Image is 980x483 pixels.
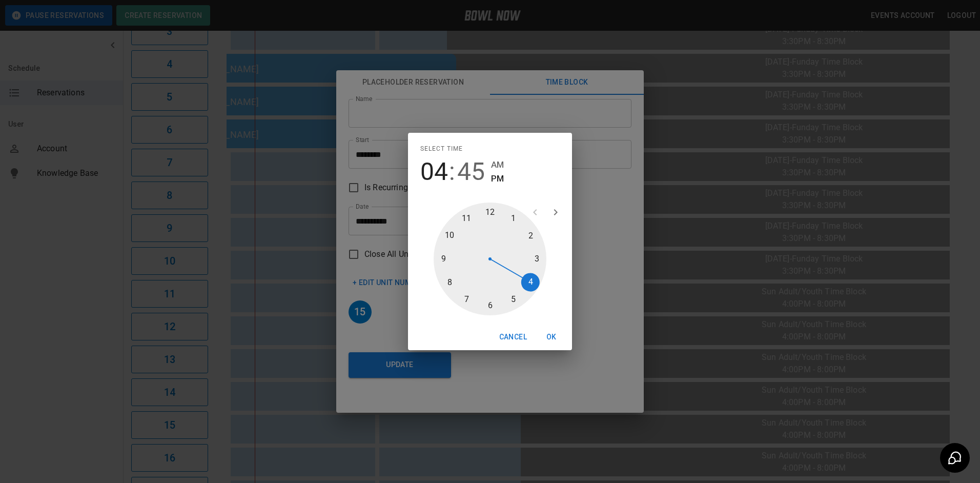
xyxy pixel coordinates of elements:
button: AM [491,158,504,172]
button: open next view [545,202,566,223]
span: : [449,157,455,186]
button: 04 [420,157,448,186]
button: Cancel [495,328,531,347]
span: Select time [420,141,463,157]
button: 45 [457,157,485,186]
button: PM [491,172,504,186]
button: OK [535,328,568,347]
